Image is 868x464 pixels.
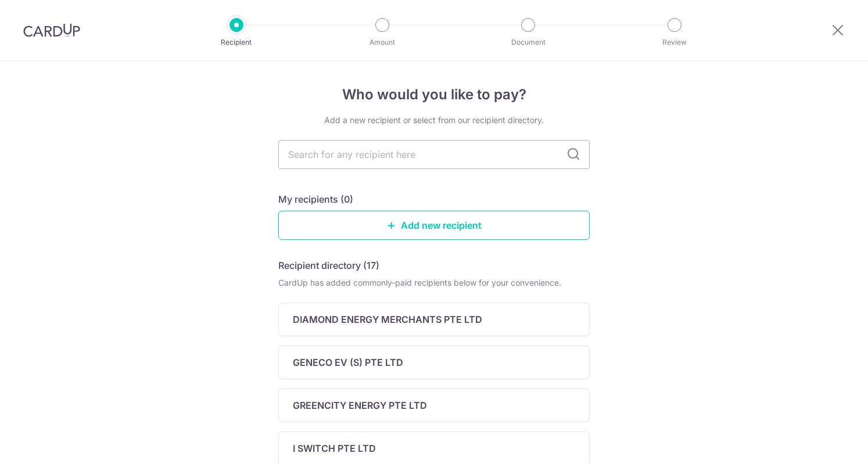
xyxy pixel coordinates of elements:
[278,277,590,289] div: CardUp has added commonly-paid recipients below for your convenience.
[278,192,353,206] h5: My recipients (0)
[278,258,379,272] h5: Recipient directory (17)
[278,211,590,240] a: Add new recipient
[293,398,427,412] p: GREENCITY ENERGY PTE LTD
[293,355,403,369] p: GENECO EV (S) PTE LTD
[278,140,590,169] input: Search for any recipient here
[485,37,571,48] p: Document
[278,114,590,126] div: Add a new recipient or select from our recipient directory.
[278,84,590,105] h4: Who would you like to pay?
[293,441,376,455] p: I SWITCH PTE LTD
[23,23,80,37] img: CardUp
[293,312,482,326] p: DIAMOND ENERGY MERCHANTS PTE LTD
[339,37,425,48] p: Amount
[193,37,279,48] p: Recipient
[632,37,718,48] p: Review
